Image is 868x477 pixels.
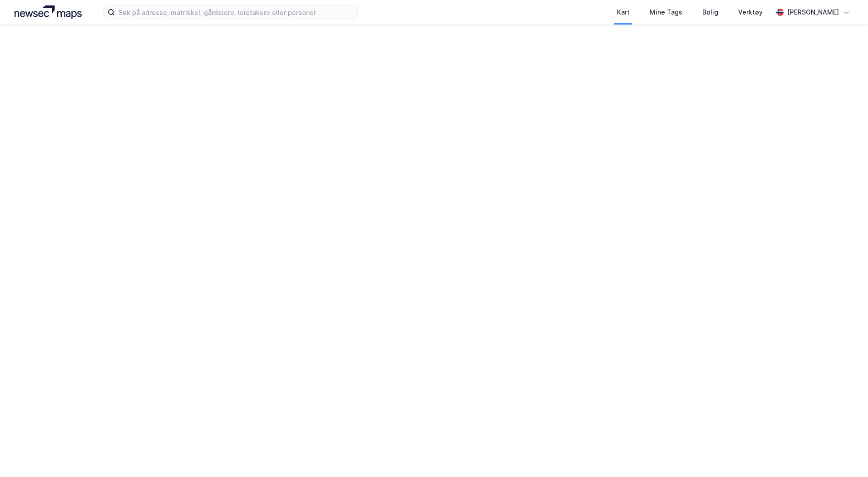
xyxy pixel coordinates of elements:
input: Søk på adresse, matrikkel, gårdeiere, leietakere eller personer [115,5,357,19]
div: [PERSON_NAME] [787,7,839,18]
iframe: Chat Widget [823,433,868,477]
div: Kart [617,7,630,18]
div: Verktøy [738,7,763,18]
img: logo.a4113a55bc3d86da70a041830d287a7e.svg [15,5,82,19]
div: Bolig [702,7,718,18]
div: Mine Tags [650,7,682,18]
